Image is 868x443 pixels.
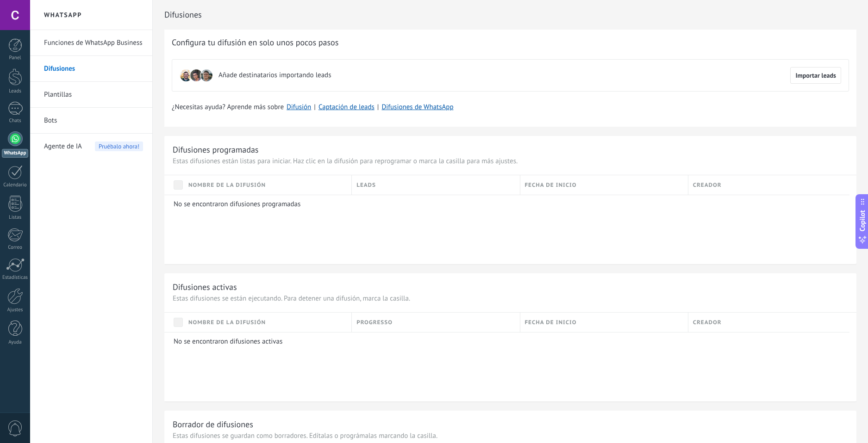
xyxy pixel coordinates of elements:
a: Agente de IAPruébalo ahora! [44,134,143,160]
a: Bots [44,108,143,134]
a: Difusiones de WhatsApp [381,103,453,111]
div: Chats [2,118,29,124]
a: Funciones de WhatsApp Business [44,30,143,56]
div: Estadísticas [2,275,29,281]
span: Creador [693,181,722,190]
span: Agente de IA [44,134,82,160]
li: Agente de IA [30,134,152,159]
div: Ajustes [2,307,29,313]
div: Borrador de difusiones [173,419,253,430]
a: Difusión [287,103,311,111]
img: leadIcon [190,69,203,82]
div: Correo [2,245,29,251]
a: Captación de leads [318,103,375,111]
img: leadIcon [180,69,193,82]
span: Nombre de la difusión [188,181,266,190]
a: Plantillas [44,82,143,108]
li: Funciones de WhatsApp Business [30,30,152,56]
button: Importar leads [790,67,841,84]
p: No se encontraron difusiones programadas [174,200,843,209]
h2: Difusiones [164,6,856,24]
div: Listas [2,215,29,221]
p: Estas difusiones se están ejecutando. Para detener una difusión, marca la casilla. [173,294,848,303]
span: Progresso [356,318,393,327]
span: Configura tu difusión en solo unos pocos pasos [172,37,338,48]
span: Importar leads [795,72,836,79]
div: Difusiones programadas [173,144,258,155]
div: Leads [2,88,29,94]
div: Difusiones activas [173,282,237,292]
span: Fecha de inicio [525,181,577,190]
li: Bots [30,108,152,134]
div: WhatsApp [2,149,28,158]
span: Pruébalo ahora! [95,142,143,151]
p: Estas difusiones se guardan como borradores. Edítalas o prográmalas marcando la casilla. [173,431,848,440]
a: Difusiones [44,56,143,82]
span: Creador [693,318,722,327]
span: Leads [356,181,376,190]
li: Difusiones [30,56,152,82]
div: Panel [2,55,29,61]
span: Nombre de la difusión [188,318,266,327]
span: Añade destinatarios importando leads [219,71,331,80]
span: ¿Necesitas ayuda? Aprende más sobre [172,103,284,112]
li: Plantillas [30,82,152,108]
div: Ayuda [2,339,29,345]
span: Fecha de inicio [525,318,577,327]
p: No se encontraron difusiones activas [174,337,843,346]
span: Copilot [858,210,867,232]
div: Calendario [2,182,29,188]
img: leadIcon [200,69,213,82]
p: Estas difusiones están listas para iniciar. Haz clic en la difusión para reprogramar o marca la c... [173,157,848,166]
div: | | [172,103,849,112]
